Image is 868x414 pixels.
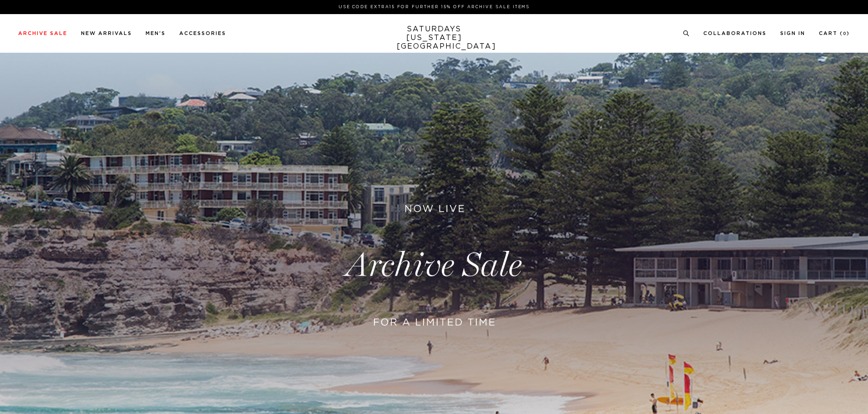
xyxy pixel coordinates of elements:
a: Sign In [780,31,805,36]
a: Archive Sale [18,31,67,36]
p: Use Code EXTRA15 for Further 15% Off Archive Sale Items [22,4,846,10]
a: Cart (0) [819,31,850,36]
a: Accessories [179,31,226,36]
a: Men's [146,31,166,36]
a: Collaborations [703,31,767,36]
small: 0 [843,32,847,36]
a: SATURDAYS[US_STATE][GEOGRAPHIC_DATA] [397,25,472,51]
a: New Arrivals [81,31,132,36]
